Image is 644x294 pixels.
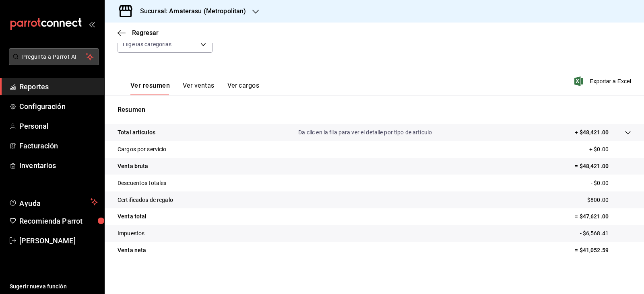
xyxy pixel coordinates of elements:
[589,145,631,154] p: + $0.00
[118,128,155,137] p: Total artículos
[118,29,159,37] button: Regresar
[132,29,159,37] span: Regresar
[19,197,87,207] span: Ayuda
[134,6,246,16] h3: Sucursal: Amaterasu (Metropolitan)
[118,162,148,171] p: Venta bruta
[130,82,259,95] div: navigation tabs
[118,105,631,115] p: Resumen
[118,145,167,154] p: Cargos por servicio
[575,246,631,255] p: = $41,052.59
[118,179,166,187] p: Descuentos totales
[19,81,98,92] span: Reportes
[19,101,98,112] span: Configuración
[118,229,144,238] p: Impuestos
[123,40,172,48] span: Elige las categorías
[584,196,631,204] p: - $800.00
[298,128,432,137] p: Da clic en la fila para ver el detalle por tipo de artículo
[19,216,98,226] span: Recomienda Parrot
[9,48,99,65] button: Pregunta a Parrot AI
[576,76,631,86] button: Exportar a Excel
[19,160,98,171] span: Inventarios
[591,179,631,187] p: - $0.00
[130,82,170,95] button: Ver resumen
[183,82,215,95] button: Ver ventas
[575,162,631,171] p: = $48,421.00
[89,21,95,27] button: open_drawer_menu
[575,128,609,137] p: + $48,421.00
[118,246,146,255] p: Venta neta
[118,196,173,204] p: Certificados de regalo
[118,212,147,221] p: Venta total
[6,58,99,67] a: Pregunta a Parrot AI
[19,121,98,132] span: Personal
[575,212,631,221] p: = $47,621.00
[19,235,98,246] span: [PERSON_NAME]
[227,82,260,95] button: Ver cargos
[22,53,86,61] span: Pregunta a Parrot AI
[19,140,98,151] span: Facturación
[10,282,98,291] span: Sugerir nueva función
[580,229,631,238] p: - $6,568.41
